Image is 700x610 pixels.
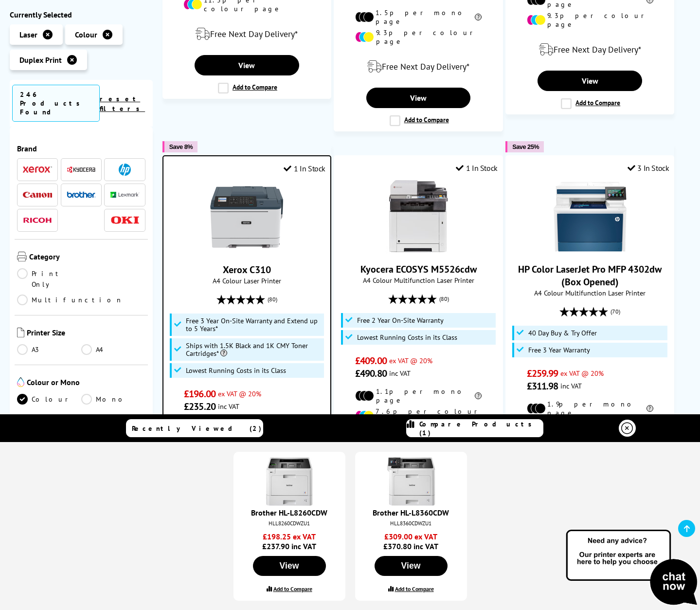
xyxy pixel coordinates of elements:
img: HL-L8360CDW-front-small.jpg [387,457,435,506]
img: Xerox C310 [210,181,283,254]
img: Xerox [23,166,52,173]
span: £409.00 [355,354,387,367]
button: Save 25% [505,141,544,152]
a: Kyocera ECOSYS M5526cdw [360,263,477,276]
a: A4 [81,344,145,355]
label: Add to Compare [395,585,434,592]
span: £259.99 [527,367,558,380]
img: HP [119,164,131,176]
span: ex VAT @ 20% [218,389,261,398]
a: Multifunction [17,295,123,305]
img: Brother [67,191,96,198]
li: 7.6p per colour page [355,407,482,425]
button: Save 8% [162,141,197,152]
div: modal_delivery [168,20,326,48]
span: Compare Products (1) [419,420,543,437]
div: HLL8360CDWZU1 [365,520,457,527]
span: A4 Colour Laser Printer [168,276,325,285]
a: Lexmark [110,189,140,201]
img: Open Live Chat window [564,528,700,608]
span: Printer Size [27,328,145,339]
a: HP Color LaserJet Pro MFP 4302dw (Box Opened) [554,245,627,255]
span: inc VAT [218,402,239,411]
img: Colour or Mono [17,377,24,387]
span: £198.25 ex VAT [241,532,338,541]
span: £370.80 inc VAT [362,532,460,551]
div: 1 In Stock [456,163,498,173]
span: Free 3 Year On-Site Warranty and Extend up to 5 Years* [186,317,322,333]
label: Add to Compare [561,98,620,109]
li: 1.5p per mono page [355,8,482,26]
li: 1.9p per mono page [527,400,653,417]
img: HP Color LaserJet Pro MFP 4302dw (Box Opened) [554,180,627,253]
a: HP [110,164,140,176]
a: Colour [17,394,81,405]
div: HLL8260CDWZU1 [243,520,336,527]
div: 1 In Stock [284,164,325,173]
span: ex VAT @ 20% [560,369,604,378]
img: Lexmark [110,192,140,198]
div: 3 In Stock [628,163,669,173]
a: View [538,71,642,91]
img: Ricoh [23,218,52,223]
span: Free 2 Year On-Site Warranty [357,316,444,324]
span: ex VAT @ 20% [389,356,432,365]
span: Duplex Print [19,55,62,65]
a: View [195,55,299,75]
span: Recently Viewed (2) [132,424,262,433]
a: A3 [17,344,81,355]
span: Colour [75,30,97,39]
li: 9.3p per colour page [527,11,653,29]
a: Print Only [17,268,81,290]
img: Printer Size [17,328,24,337]
img: Kyocera [67,166,96,173]
label: Add to Compare [390,115,449,126]
span: £311.98 [527,380,558,392]
span: Ships with 1.5K Black and 1K CMY Toner Cartridges* [186,342,322,357]
span: inc VAT [389,369,411,378]
li: 9.3p per colour page [355,28,482,46]
a: Recently Viewed (2) [126,419,263,437]
span: Laser [19,30,37,39]
span: Colour or Mono [27,377,145,389]
a: OKI [110,214,140,226]
img: OKI [110,216,140,224]
img: HL-L8260CDW-front-small.jpg [265,457,314,506]
a: reset filters [100,94,145,113]
div: modal_delivery [339,53,497,80]
span: A4 Colour Multifunction Laser Printer [511,288,669,297]
div: Currently Selected [10,10,153,19]
li: 1.1p per mono page [355,387,482,405]
span: A4 Colour Multifunction Laser Printer [339,276,497,285]
a: Xerox [23,164,52,176]
button: View [253,556,326,576]
span: (80) [268,290,277,309]
a: Xerox C310 [223,263,271,276]
img: Kyocera ECOSYS M5526cdw [382,180,455,253]
a: Compare Products (1) [406,419,543,437]
span: Lowest Running Costs in its Class [357,333,457,341]
span: Brand [17,144,145,153]
button: View [375,556,448,576]
label: Add to Compare [273,585,312,592]
span: £235.20 [184,400,215,413]
span: Save 8% [169,143,193,150]
span: Lowest Running Costs in its Class [186,367,286,374]
span: Free 3 Year Warranty [528,346,590,354]
span: 40 Day Buy & Try Offer [528,329,597,337]
span: £196.00 [184,388,215,400]
span: Category [29,252,145,263]
span: (80) [439,290,449,308]
a: Kyocera ECOSYS M5526cdw [382,245,455,255]
img: Category [17,252,27,261]
a: View [366,88,471,108]
span: £237.90 inc VAT [241,532,338,551]
a: Brother [67,189,96,201]
span: £490.80 [355,367,387,380]
a: Canon [23,189,52,201]
a: HP Color LaserJet Pro MFP 4302dw (Box Opened) [518,263,662,288]
span: £309.00 ex VAT [362,532,460,541]
span: 246 Products Found [12,85,100,122]
a: Kyocera [67,164,96,176]
span: (70) [610,302,620,321]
